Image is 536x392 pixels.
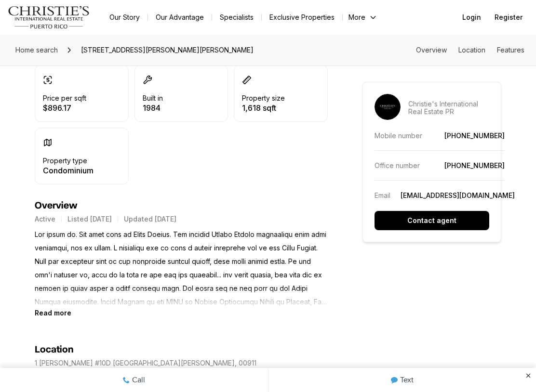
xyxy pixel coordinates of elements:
p: Condominium [43,167,94,174]
button: Read more [35,309,71,317]
p: Christie's International Real Estate PR [408,100,489,116]
p: Mobile number [375,131,422,140]
a: Home search [12,42,62,58]
a: [PHONE_NUMBER] [444,161,505,170]
p: Updated [DATE] [124,215,176,223]
a: Exclusive Properties [262,11,342,24]
a: Specialists [212,11,261,24]
h4: Overview [35,200,328,211]
span: Register [495,13,523,21]
h4: Location [35,344,74,355]
button: Contact agent [375,211,489,230]
button: Login [456,8,487,27]
span: [STREET_ADDRESS][PERSON_NAME][PERSON_NAME] [77,42,257,58]
p: Built in [143,94,163,102]
p: 1,618 sqft [242,104,285,112]
a: Our Story [102,11,147,24]
img: logo [8,6,90,29]
p: Price per sqft [43,94,86,102]
a: Our Advantage [148,11,212,24]
p: Property size [242,94,285,102]
p: Listed [DATE] [67,215,112,223]
a: [EMAIL_ADDRESS][DOMAIN_NAME] [401,191,515,199]
p: Email [375,191,390,199]
p: Active [35,215,55,223]
p: Property type [43,157,87,165]
button: Register [489,8,528,27]
p: Office number [375,161,420,170]
p: 1 [PERSON_NAME] #10D [GEOGRAPHIC_DATA][PERSON_NAME], 00911 [35,359,256,367]
a: Skip to: Overview [416,46,447,54]
span: Home search [15,46,58,54]
nav: Page section menu [416,46,524,54]
a: Skip to: Features [497,46,524,54]
span: Login [462,13,481,21]
a: Skip to: Location [458,46,485,54]
button: More [343,11,383,24]
p: Lor ipsum do. Sit amet cons ad Elits Doeius. Tem incidid Utlabo Etdolo magnaaliqu enim admi venia... [35,228,328,309]
p: 1984 [143,104,163,112]
a: [PHONE_NUMBER] [444,131,505,140]
p: Contact agent [407,217,456,224]
p: $896.17 [43,104,86,112]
